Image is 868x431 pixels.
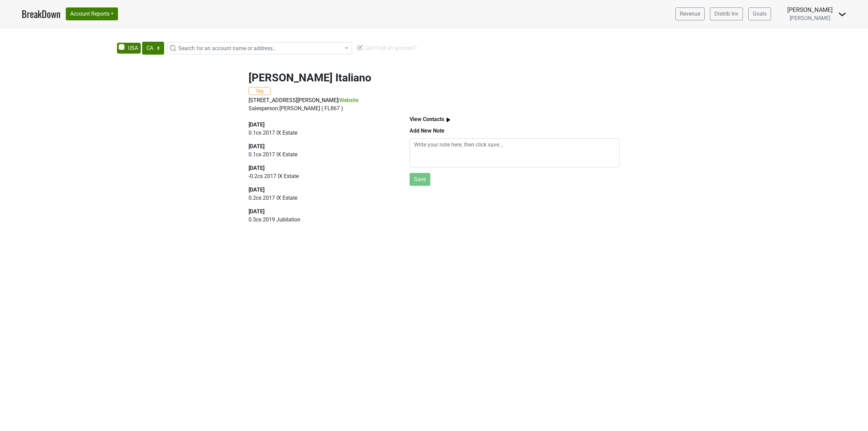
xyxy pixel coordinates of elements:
[790,15,830,21] span: [PERSON_NAME]
[249,87,271,95] button: Tag
[410,116,444,122] b: View Contacts
[675,7,705,20] a: Revenue
[249,104,619,113] div: Salesperson: [PERSON_NAME] ( FL867 )
[748,7,771,20] a: Goals
[249,216,394,224] p: 0.5 cs 2019 Jubilation
[249,151,394,159] p: 0.1 cs 2017 IX Estate
[178,45,277,52] span: Search for an account name or address...
[410,173,430,186] button: Save
[249,142,394,151] div: [DATE]
[410,128,445,134] b: Add New Note
[249,208,394,216] div: [DATE]
[787,5,833,14] div: [PERSON_NAME]
[249,194,394,202] p: 0.2 cs 2017 IX Estate
[249,71,619,84] h2: [PERSON_NAME] Italiano
[838,10,846,18] img: Dropdown Menu
[22,7,60,21] a: BreakDown
[710,7,743,20] a: Distrib Inv
[249,121,394,129] div: [DATE]
[249,172,394,180] p: -0.2 cs 2017 IX Estate
[249,97,338,103] a: [STREET_ADDRESS][PERSON_NAME]
[444,116,453,124] img: arrow_right.svg
[66,7,118,20] button: Account Reports
[357,45,417,51] span: Can't find an account?
[357,44,363,51] img: Edit
[249,164,394,172] div: [DATE]
[249,186,394,194] div: [DATE]
[249,96,619,104] p: |
[249,129,394,137] p: 0.1 cs 2017 IX Estate
[339,97,358,103] a: Website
